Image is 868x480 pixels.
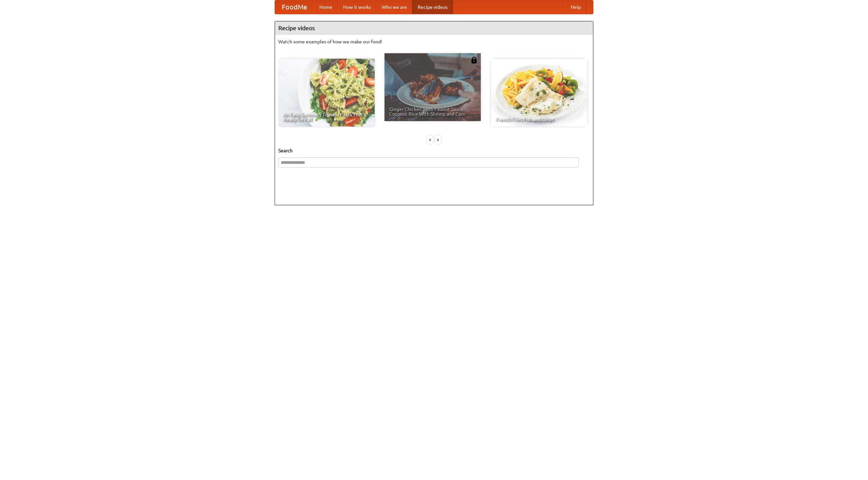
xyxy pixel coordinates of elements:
[275,0,314,14] a: FoodMe
[278,147,590,154] h5: Search
[491,59,587,127] a: French Fries Fish and Chips
[376,0,412,14] a: Who we are
[412,0,453,14] a: Recipe videos
[283,112,370,122] span: An Easy, Summery Tomato Pasta That's Ready for Fall
[471,57,477,63] img: 483408.png
[278,59,375,127] a: An Easy, Summery Tomato Pasta That's Ready for Fall
[427,135,433,144] div: «
[275,21,593,35] h4: Recipe videos
[565,0,586,14] a: Help
[314,0,338,14] a: Home
[496,117,583,122] span: French Fries Fish and Chips
[435,135,441,144] div: »
[278,38,590,45] p: Watch some examples of how we make our food!
[338,0,376,14] a: How it works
